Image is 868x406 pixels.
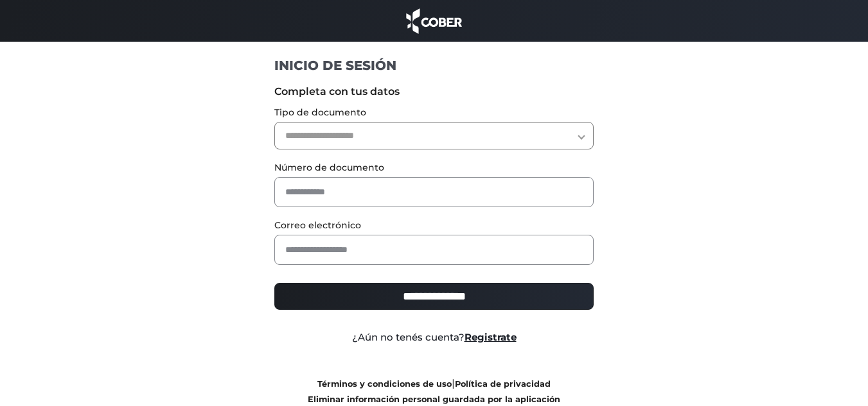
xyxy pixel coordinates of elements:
[403,6,466,35] img: cober_marca.png
[274,219,594,232] label: Correo electrónico
[274,161,594,174] label: Número de documento
[265,330,603,345] div: ¿Aún no tenés cuenta?
[274,57,594,74] h1: INICIO DE SESIÓN
[308,394,560,404] a: Eliminar información personal guardada por la aplicación
[274,84,594,99] label: Completa con tus datos
[274,106,594,119] label: Tipo de documento
[455,379,551,389] a: Política de privacidad
[317,379,452,389] a: Términos y condiciones de uso
[465,331,517,343] a: Registrate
